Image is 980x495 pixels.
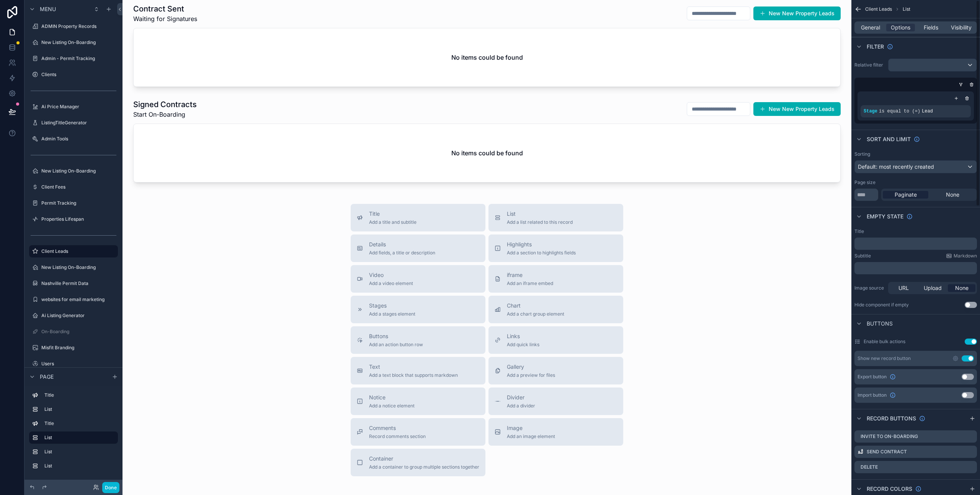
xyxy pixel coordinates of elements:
[41,104,116,110] label: Ai Price Manager
[351,357,485,384] button: TextAdd a text block that supports markdown
[924,284,942,292] span: Upload
[951,24,972,31] span: Visibility
[29,245,118,257] a: Client Leads
[369,342,423,348] span: Add an action button row
[369,372,458,378] span: Add a text block that supports markdown
[369,280,413,287] span: Add a video element
[41,216,116,222] label: Properties Lifespan
[488,265,623,293] button: iframeAdd an iframe embed
[507,311,564,317] span: Add a chart group element
[351,296,485,323] button: StagesAdd a stages element
[854,285,885,291] label: Image source
[867,449,907,455] label: Send Contract
[488,326,623,354] button: LinksAdd quick links
[369,464,479,470] span: Add a container to group multiple sections together
[369,455,479,462] span: Container
[369,241,435,248] span: Details
[854,262,977,274] div: scrollable content
[44,449,115,455] label: List
[854,179,875,186] label: Page size
[507,210,573,218] span: List
[898,284,909,292] span: URL
[29,261,118,274] a: New Listing On-Boarding
[351,449,485,476] button: ContainerAdd a container to group multiple sections together
[857,374,887,380] span: Export button
[40,5,56,13] span: Menu
[102,482,119,493] button: Done
[864,109,877,114] span: Stage
[44,392,115,398] label: Title
[488,418,623,446] button: ImageAdd an image element
[29,197,118,209] a: Permit Tracking
[29,20,118,33] a: ADMIN Property Records
[41,23,116,29] label: ADMIN Property Records
[29,358,118,370] a: Users
[351,265,485,293] button: VideoAdd a video element
[507,219,573,225] span: Add a list related to this record
[903,6,910,12] span: List
[351,326,485,354] button: ButtonsAdd an action button row
[861,433,918,440] label: Invite to On-Boarding
[946,253,977,259] a: Markdown
[488,357,623,384] button: GalleryAdd a preview for files
[29,68,118,81] a: Clients
[369,271,413,279] span: Video
[369,210,416,218] span: Title
[946,191,959,199] span: None
[41,184,116,190] label: Client Fees
[867,415,916,422] span: Record buttons
[41,296,116,303] label: websites for email marketing
[351,204,485,231] button: TitleAdd a title and subtitle
[854,253,871,259] label: Subtitle
[41,168,116,174] label: New Listing On-Boarding
[507,271,553,279] span: iframe
[44,463,115,469] label: List
[507,394,535,401] span: Divider
[861,464,878,470] label: DELETE
[41,264,116,270] label: New Listing On-Boarding
[41,329,116,335] label: On-Boarding
[369,311,415,317] span: Add a stages element
[507,433,555,440] span: Add an image element
[369,302,415,309] span: Stages
[488,388,623,415] button: DividerAdd a divider
[858,163,934,170] span: Default: most recently created
[955,284,969,292] span: None
[369,219,416,225] span: Add a title and subtitle
[41,120,116,126] label: ListingTitleGenerator
[41,39,116,46] label: New Listing On-Boarding
[854,160,977,173] button: Default: most recently created
[29,52,118,65] a: Admin - Permit Tracking
[488,204,623,231] button: ListAdd a list related to this record
[507,250,576,256] span: Add a section to highlights fields
[24,386,122,480] div: scrollable content
[507,302,564,309] span: Chart
[861,24,880,31] span: General
[507,363,555,371] span: Gallery
[41,361,116,367] label: Users
[41,280,116,287] label: Nashville Permit Data
[507,424,555,432] span: Image
[867,213,903,220] span: Empty state
[891,24,910,31] span: Options
[369,332,423,340] span: Buttons
[29,213,118,225] a: Properties Lifespan
[854,151,870,157] label: Sorting
[865,6,892,12] span: Client Leads
[29,342,118,354] a: Misfit Branding
[29,36,118,49] a: New Listing On-Boarding
[44,420,115,427] label: Title
[507,280,553,287] span: Add an iframe embed
[507,332,539,340] span: Links
[40,373,54,381] span: Page
[41,345,116,351] label: Misfit Branding
[41,55,116,62] label: Admin - Permit Tracking
[369,250,435,256] span: Add fields, a title or description
[41,72,116,78] label: Clients
[369,433,426,440] span: Record comments section
[857,355,911,361] div: Show new record button
[369,394,415,401] span: Notice
[29,165,118,177] a: New Listing On-Boarding
[857,392,887,398] span: Import button
[369,363,458,371] span: Text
